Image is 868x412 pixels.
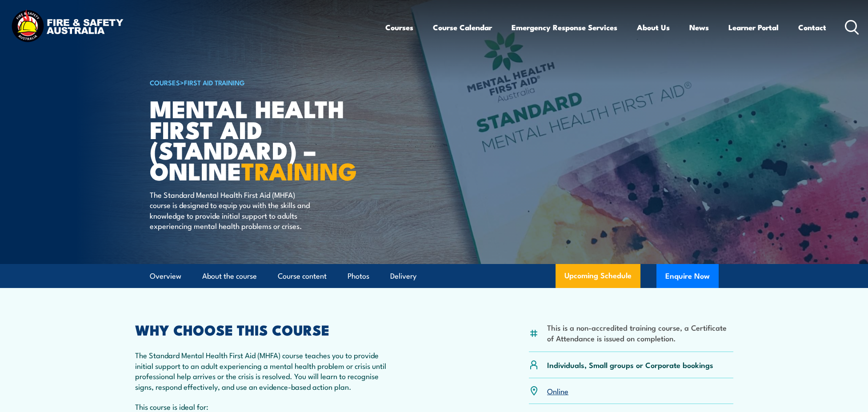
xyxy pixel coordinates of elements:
[512,16,617,39] a: Emergency Response Services
[241,152,357,188] strong: TRAINING
[150,264,181,288] a: Overview
[135,401,395,412] p: This course is ideal for:
[150,98,369,181] h1: Mental Health First Aid (Standard) – Online
[556,264,640,288] a: Upcoming Schedule
[385,16,413,39] a: Courses
[390,264,416,288] a: Delivery
[547,322,733,343] li: This is a non-accredited training course, a Certificate of Attendance is issued on completion.
[150,77,180,87] a: COURSES
[150,77,369,88] h6: >
[135,350,395,392] p: The Standard Mental Health First Aid (MHFA) course teaches you to provide initial support to an a...
[150,189,312,231] p: The Standard Mental Health First Aid (MHFA) course is designed to equip you with the skills and k...
[278,264,327,288] a: Course content
[348,264,369,288] a: Photos
[656,264,719,288] button: Enquire Now
[202,264,257,288] a: About the course
[547,385,568,396] a: Online
[184,77,245,87] a: First Aid Training
[547,360,713,370] p: Individuals, Small groups or Corporate bookings
[728,16,779,39] a: Learner Portal
[689,16,709,39] a: News
[433,16,492,39] a: Course Calendar
[135,323,395,336] h2: WHY CHOOSE THIS COURSE
[637,16,670,39] a: About Us
[798,16,826,39] a: Contact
